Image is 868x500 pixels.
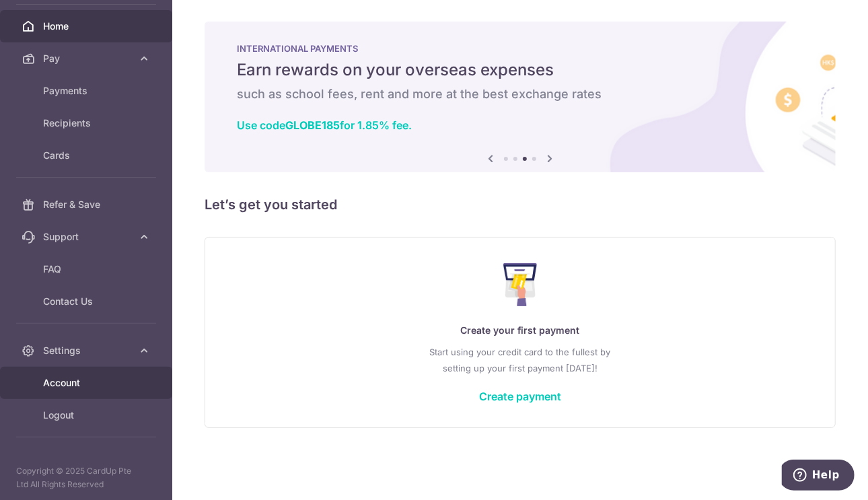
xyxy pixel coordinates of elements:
[479,390,561,403] a: Create payment
[43,376,132,390] span: Account
[237,43,803,54] p: INTERNATIONAL PAYMENTS
[237,86,803,102] h6: such as school fees, rent and more at the best exchange rates
[43,149,132,162] span: Cards
[503,263,538,306] img: Make Payment
[43,20,132,33] span: Home
[43,230,132,244] span: Support
[285,118,340,132] b: GLOBE185
[43,52,132,65] span: Pay
[43,344,132,357] span: Settings
[232,322,808,338] p: Create your first payment
[43,408,132,422] span: Logout
[237,59,803,81] h5: Earn rewards on your overseas expenses
[205,194,836,215] h5: Let’s get you started
[43,262,132,276] span: FAQ
[237,118,412,132] a: Use codeGLOBE185for 1.85% fee.
[43,84,132,98] span: Payments
[232,344,808,376] p: Start using your credit card to the fullest by setting up your first payment [DATE]!
[43,295,132,308] span: Contact Us
[782,460,855,493] iframe: Opens a widget where you can find more information
[43,116,132,130] span: Recipients
[43,198,132,211] span: Refer & Save
[205,22,836,172] img: International Payment Banner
